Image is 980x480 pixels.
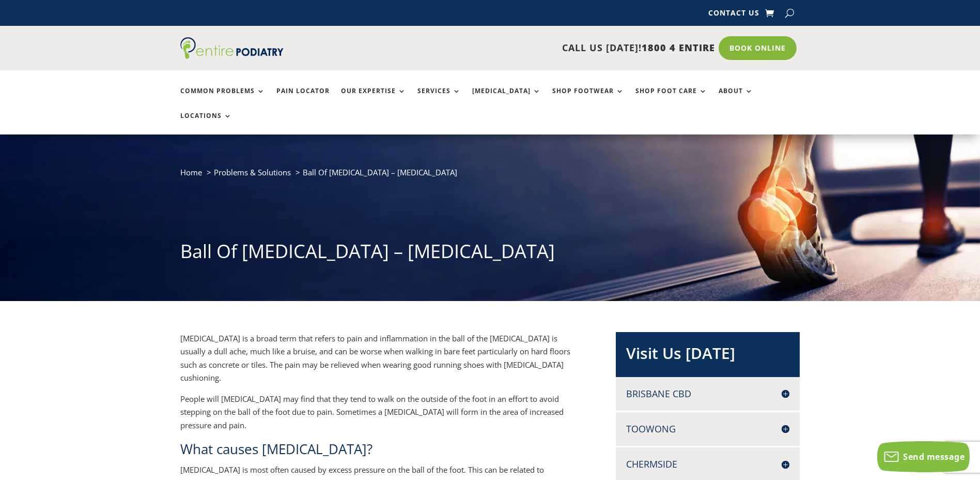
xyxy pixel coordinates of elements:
[626,387,789,400] h4: Brisbane CBD
[642,41,715,54] span: 1800 4 ENTIRE
[180,166,800,187] nav: breadcrumb
[472,87,541,110] a: [MEDICAL_DATA]
[903,451,965,462] span: Send message
[180,440,582,463] h2: What causes [MEDICAL_DATA]?
[719,36,797,60] a: Book Online
[708,9,759,21] a: Contact Us
[626,342,789,369] h2: Visit Us [DATE]
[626,423,789,436] h4: Toowong
[180,37,284,59] img: logo (1)
[180,393,582,440] p: People will [MEDICAL_DATA] may find that they tend to walk on the outside of the foot in an effor...
[417,87,461,110] a: Services
[626,458,789,471] h4: Chermside
[635,87,707,110] a: Shop Foot Care
[276,87,330,110] a: Pain Locator
[719,87,753,110] a: About
[877,441,970,472] button: Send message
[323,41,715,55] p: CALL US [DATE]!
[303,167,457,177] span: Ball Of [MEDICAL_DATA] – [MEDICAL_DATA]
[180,51,284,61] a: Entire Podiatry
[552,87,624,110] a: Shop Footwear
[180,238,800,269] h1: Ball Of [MEDICAL_DATA] – [MEDICAL_DATA]
[180,332,582,393] p: [MEDICAL_DATA] is a broad term that refers to pain and inflammation in the ball of the [MEDICAL_D...
[180,112,232,134] a: Locations
[341,87,406,110] a: Our Expertise
[180,167,202,177] a: Home
[214,167,291,177] a: Problems & Solutions
[180,87,265,110] a: Common Problems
